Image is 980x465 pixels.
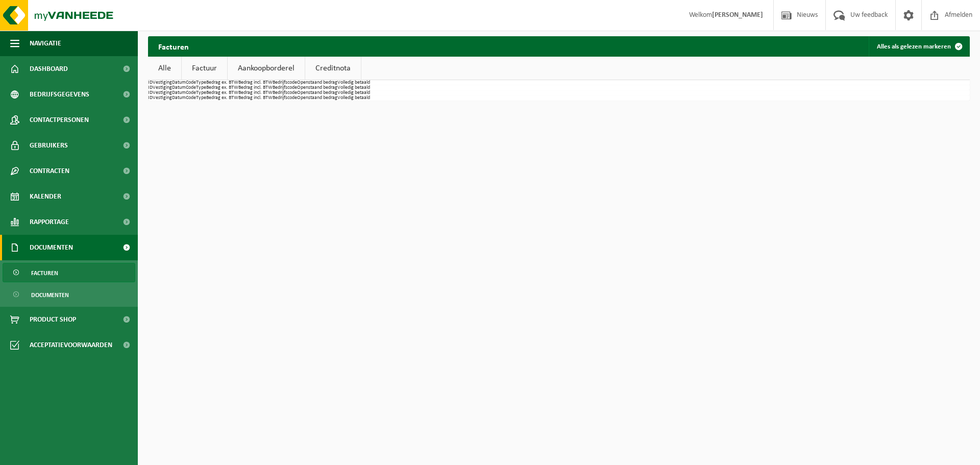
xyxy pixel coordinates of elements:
[228,57,305,80] a: Aankoopborderel
[30,332,112,358] span: Acceptatievoorwaarden
[297,95,337,101] th: Openstaand bedrag
[273,90,297,95] th: Bedrijfscode
[31,263,58,283] span: Facturen
[30,107,89,133] span: Contactpersonen
[148,85,153,90] th: ID
[153,85,172,90] th: Vestiging
[30,307,76,332] span: Product Shop
[31,285,69,305] span: Documenten
[238,95,273,101] th: Bedrag incl. BTW
[196,85,206,90] th: Type
[238,80,273,85] th: Bedrag incl. BTW
[30,31,61,56] span: Navigatie
[186,80,196,85] th: Code
[30,133,68,158] span: Gebruikers
[3,285,135,304] a: Documenten
[238,85,273,90] th: Bedrag incl. BTW
[148,90,153,95] th: ID
[172,85,186,90] th: Datum
[196,90,206,95] th: Type
[337,85,370,90] th: Volledig betaald
[148,95,153,101] th: ID
[238,90,273,95] th: Bedrag incl. BTW
[273,80,297,85] th: Bedrijfscode
[186,90,196,95] th: Code
[206,90,238,95] th: Bedrag ex. BTW
[148,36,199,56] h2: Facturen
[153,95,172,101] th: Vestiging
[337,95,370,101] th: Volledig betaald
[153,90,172,95] th: Vestiging
[172,95,186,101] th: Datum
[30,56,68,82] span: Dashboard
[206,80,238,85] th: Bedrag ex. BTW
[30,235,73,260] span: Documenten
[305,57,361,80] a: Creditnota
[153,80,172,85] th: Vestiging
[30,158,69,184] span: Contracten
[186,85,196,90] th: Code
[297,80,337,85] th: Openstaand bedrag
[337,80,370,85] th: Volledig betaald
[196,80,206,85] th: Type
[30,209,69,235] span: Rapportage
[30,82,89,107] span: Bedrijfsgegevens
[186,95,196,101] th: Code
[712,11,763,19] strong: [PERSON_NAME]
[206,95,238,101] th: Bedrag ex. BTW
[337,90,370,95] th: Volledig betaald
[3,263,135,282] a: Facturen
[297,85,337,90] th: Openstaand bedrag
[297,90,337,95] th: Openstaand bedrag
[30,184,61,209] span: Kalender
[182,57,227,80] a: Factuur
[273,85,297,90] th: Bedrijfscode
[172,80,186,85] th: Datum
[196,95,206,101] th: Type
[148,80,153,85] th: ID
[869,36,969,57] button: Alles als gelezen markeren
[148,57,181,80] a: Alle
[273,95,297,101] th: Bedrijfscode
[172,90,186,95] th: Datum
[206,85,238,90] th: Bedrag ex. BTW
